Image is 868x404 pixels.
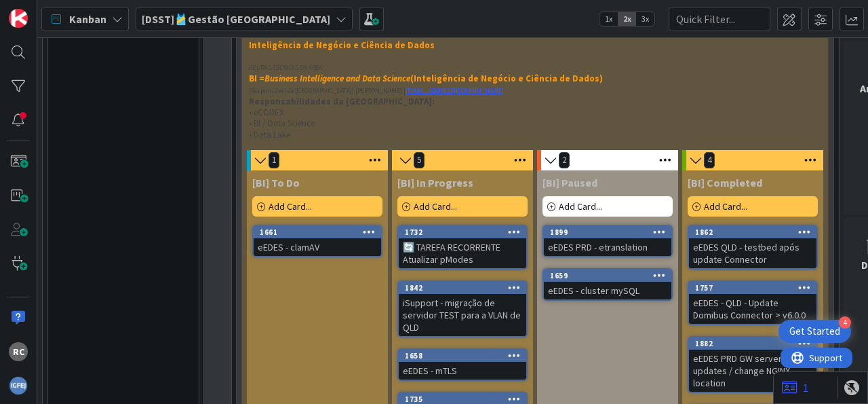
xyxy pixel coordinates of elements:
div: 1659 [544,270,671,282]
span: Kanban [69,11,106,27]
span: • Data Lake [249,129,290,141]
span: 5 [414,152,425,168]
span: Add Card... [559,200,602,213]
div: 🔄 TAREFA RECORRENTE Atualizar pModes [399,238,526,268]
div: eEDES QLD - testbed após update Connector [689,238,816,268]
div: 1842 [405,283,526,293]
div: eEDES - cluster mySQL [544,282,671,299]
span: Add Card... [269,200,312,213]
div: 1659eEDES - cluster mySQL [544,270,671,299]
div: 1661 [260,227,381,237]
strong: BI = (Inteligência de Negócio e Ciência de Dados) [249,73,603,84]
span: [BI] In Progress [397,176,473,189]
div: 1659 [550,271,671,280]
div: eEDES PRD GW server - OS updates / change NGINX location [689,350,816,392]
div: 1661 [254,226,381,238]
span: Add Card... [704,200,747,213]
span: • eCODEX [249,107,284,118]
div: 1862 [689,226,816,238]
div: Open Get Started checklist, remaining modules: 4 [778,320,851,343]
a: [EMAIL_ADDRESS][DOMAIN_NAME] [406,86,504,95]
a: 1661eEDES - clamAV [252,225,382,257]
span: 2x [618,12,636,26]
a: 1882eEDES PRD GW server - OS updates / change NGINX location [688,336,818,393]
span: [Responsável de [GEOGRAPHIC_DATA]] [PERSON_NAME] | [249,86,406,95]
div: 1882eEDES PRD GW server - OS updates / change NGINX location [689,337,816,392]
div: 1658 [405,351,526,361]
div: 1757eEDES - QLD - Update Domibus Connector > v6.0.0 [689,282,816,324]
span: 1 [269,152,279,168]
div: 1899eEDES PRD - etranslation [544,226,671,256]
img: avatar [9,376,28,395]
strong: Inteligência de Negócio e Ciência de Dados [249,39,435,51]
span: 3x [636,12,654,26]
div: 1882 [695,339,816,348]
a: 1732🔄 TAREFA RECORRENTE Atualizar pModes [397,225,528,270]
div: RC [9,342,28,361]
b: [DSST]🎽Gestão [GEOGRAPHIC_DATA] [142,12,330,26]
div: 1862eEDES QLD - testbed após update Connector [689,226,816,268]
a: 1757eEDES - QLD - Update Domibus Connector > v6.0.0 [688,280,818,325]
div: Get Started [789,325,840,338]
a: 1842iSupport - migração de servidor TEST para a VLAN de QLD [397,280,528,337]
a: 1 [782,380,808,396]
span: Add Card... [414,200,457,213]
div: eEDES - clamAV [254,238,381,256]
span: 1x [599,12,618,26]
div: 4 [839,316,851,329]
div: 1658eEDES - mTLS [399,350,526,380]
div: 1658 [399,350,526,362]
span: • BI / Data Science [249,117,315,129]
div: 1757 [695,283,816,293]
span: [BI] Completed [688,176,762,189]
div: 1757 [689,282,816,294]
div: 1732 [405,227,526,237]
span: 4 [704,152,715,168]
a: 1659eEDES - cluster mySQL [542,268,673,301]
em: Business Intelligence and Data Science [264,73,410,84]
span: [BI] Paused [542,176,597,189]
span: 2 [559,152,570,168]
div: iSupport - migração de servidor TEST para a VLAN de QLD [399,294,526,336]
span: Support [28,2,62,18]
div: 1862 [695,227,816,237]
img: Visit kanbanzone.com [9,9,28,28]
div: eEDES - mTLS [399,362,526,380]
div: 1732🔄 TAREFA RECORRENTE Atualizar pModes [399,226,526,268]
div: eEDES - QLD - Update Domibus Connector > v6.0.0 [689,294,816,324]
em: EQUIPAS TÉCNICAS DA ÁREA: [249,63,323,72]
div: 1899 [544,226,671,238]
div: 1882 [689,337,816,350]
div: 1732 [399,226,526,238]
input: Quick Filter... [669,7,770,31]
a: 1899eEDES PRD - etranslation [542,225,673,257]
div: 1661eEDES - clamAV [254,226,381,256]
div: 1735 [405,394,526,404]
div: 1842 [399,282,526,294]
div: 1899 [550,227,671,237]
a: 1862eEDES QLD - testbed após update Connector [688,225,818,270]
a: 1658eEDES - mTLS [397,348,528,381]
strong: Responsabilidades da [GEOGRAPHIC_DATA]: [249,96,435,107]
div: 1842iSupport - migração de servidor TEST para a VLAN de QLD [399,282,526,336]
span: [BI] To Do [252,176,300,189]
div: eEDES PRD - etranslation [544,238,671,256]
